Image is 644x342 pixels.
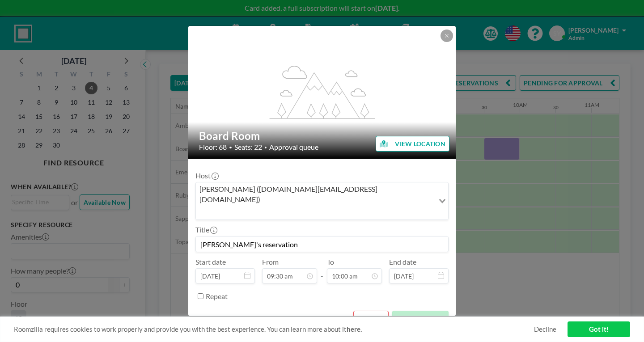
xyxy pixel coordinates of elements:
[353,311,389,326] button: REMOVE
[195,171,218,180] label: Host
[196,236,448,252] input: (No title)
[195,258,226,266] label: Start date
[197,206,433,218] input: Search for option
[568,321,630,337] a: Got it!
[199,129,446,143] h2: Board Room
[234,143,262,152] span: Seats: 22
[389,258,416,266] label: End date
[347,325,362,333] a: here.
[534,325,556,334] a: Decline
[269,143,318,152] span: Approval queue
[327,258,334,266] label: To
[229,144,232,151] span: •
[195,225,216,234] label: Title
[376,136,449,152] button: VIEW LOCATION
[262,258,279,266] label: From
[321,261,323,280] span: -
[196,182,448,220] div: Search for option
[392,311,449,326] button: SAVE CHANGES
[199,143,227,152] span: Floor: 68
[264,144,267,150] span: •
[270,65,375,118] g: flex-grow: 1.2;
[206,292,228,301] label: Repeat
[198,184,432,204] span: [PERSON_NAME] ([DOMAIN_NAME][EMAIL_ADDRESS][DOMAIN_NAME])
[14,325,534,334] span: Roomzilla requires cookies to work properly and provide you with the best experience. You can lea...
